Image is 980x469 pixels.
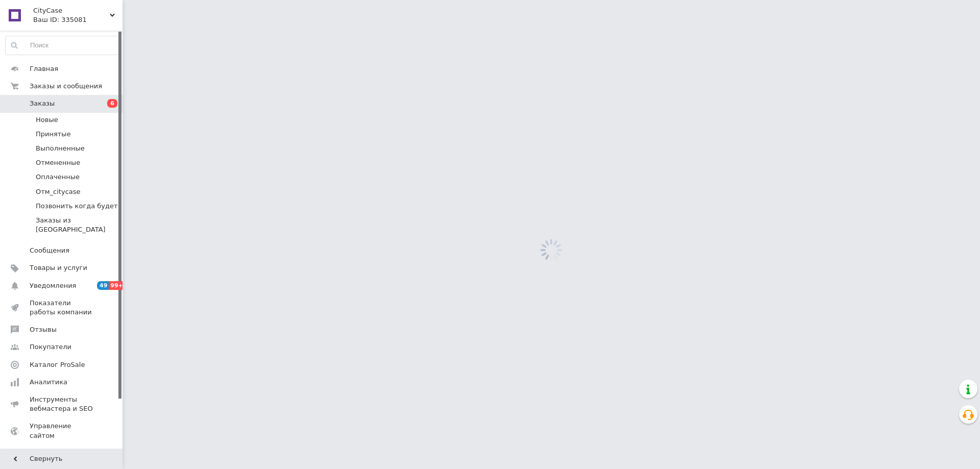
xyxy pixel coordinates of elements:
span: Покупатели [30,342,71,352]
span: Отзывы [30,325,57,334]
span: Сообщения [30,246,69,255]
span: Показатели работы компании [30,299,94,317]
span: Оплаченные [36,172,80,182]
img: spinner_grey-bg-hcd09dd2d8f1a785e3413b09b97f8118e7.gif [537,236,565,264]
span: Отм_citycase [36,187,81,196]
span: Каталог ProSale [30,360,85,369]
span: Выполненные [36,144,85,153]
div: Ваш ID: 335081 [33,15,122,24]
span: Новые [36,115,58,125]
span: Заказы [30,99,55,108]
span: Уведомления [30,281,76,290]
input: Поиск [6,36,120,55]
span: Принятые [36,130,71,139]
span: Отмененные [36,158,80,167]
span: Товары и услуги [30,263,87,273]
span: CityCase [33,6,110,15]
span: 99+ [109,281,126,290]
span: Главная [30,64,58,73]
span: 6 [107,99,117,108]
span: Управление сайтом [30,422,94,440]
span: Заказы из [GEOGRAPHIC_DATA] [36,216,119,234]
span: 49 [97,281,109,290]
span: Аналитика [30,378,67,387]
span: Заказы и сообщения [30,82,102,91]
span: Инструменты вебмастера и SEO [30,395,94,413]
span: Позвонить когда будет [36,202,118,211]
